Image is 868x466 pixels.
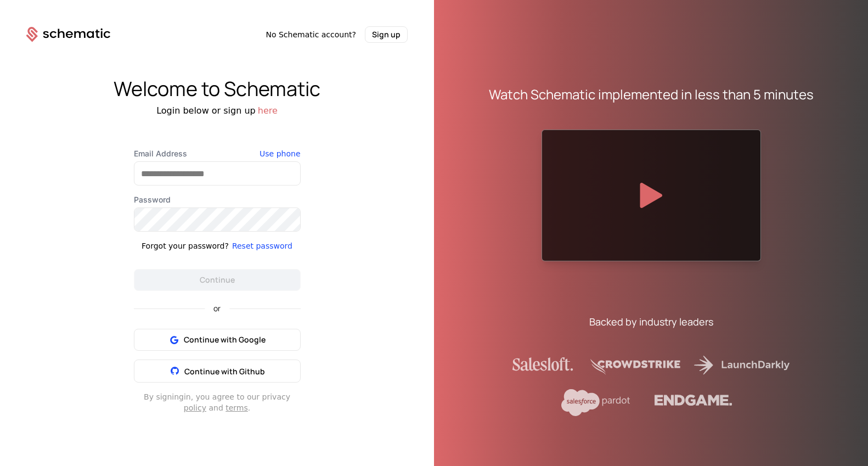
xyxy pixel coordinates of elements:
[134,269,301,291] button: Continue
[489,86,814,103] div: Watch Schematic implemented in less than 5 minutes
[142,240,229,251] div: Forgot your password?
[260,148,300,159] button: Use phone
[232,240,292,251] button: Reset password
[266,29,356,40] span: No Schematic account?
[205,305,229,312] span: or
[365,26,408,43] button: Sign up
[184,403,206,412] a: policy
[226,403,248,412] a: terms
[184,334,266,345] span: Continue with Google
[134,194,301,205] label: Password
[258,104,278,117] button: here
[134,360,301,383] button: Continue with Github
[134,329,301,351] button: Continue with Google
[589,314,713,329] div: Backed by industry leaders
[134,391,301,413] div: By signing in , you agree to our privacy and .
[184,366,265,377] span: Continue with Github
[134,148,301,159] label: Email Address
